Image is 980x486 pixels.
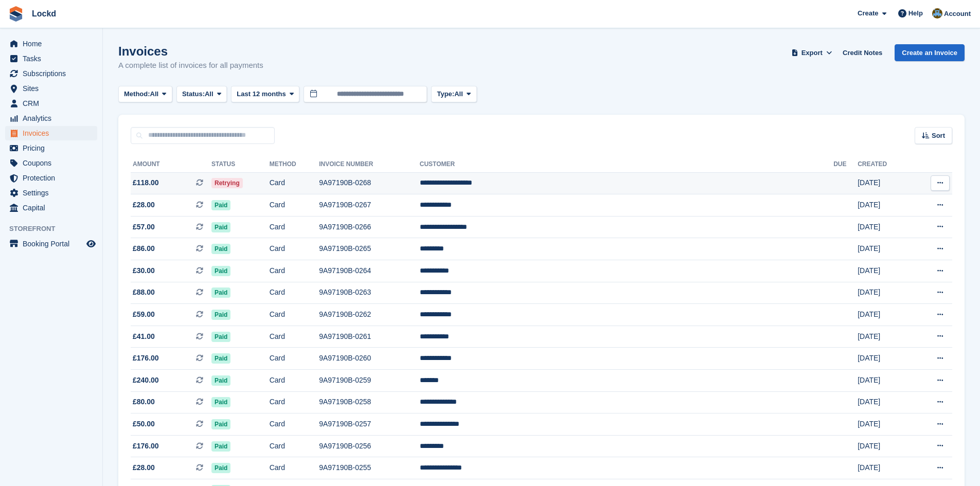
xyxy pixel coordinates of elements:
span: Paid [211,441,230,452]
a: Credit Notes [839,44,886,61]
td: Card [270,435,319,457]
span: £30.00 [133,265,155,276]
button: Type: All [431,86,476,103]
span: £240.00 [133,375,159,386]
a: Lockd [28,5,60,22]
td: Card [270,457,319,479]
a: menu [5,37,97,51]
td: Card [270,391,319,413]
a: menu [5,237,97,251]
span: Home [23,37,84,51]
span: Paid [211,244,230,254]
span: Invoices [23,126,84,140]
span: £59.00 [133,309,155,320]
td: 9A97190B-0261 [319,326,420,348]
span: £176.00 [133,353,159,364]
span: £50.00 [133,419,155,429]
td: Card [270,216,319,238]
th: Amount [131,156,211,173]
span: Method: [124,89,150,99]
td: 9A97190B-0265 [319,238,420,260]
td: Card [270,282,319,304]
span: All [205,89,213,99]
td: 9A97190B-0257 [319,413,420,436]
a: Preview store [85,238,97,250]
td: 9A97190B-0255 [319,457,420,479]
th: Created [858,156,912,173]
td: [DATE] [858,457,912,479]
button: Status: All [176,86,227,103]
th: Method [270,156,319,173]
td: [DATE] [858,348,912,370]
a: menu [5,81,97,96]
td: 9A97190B-0258 [319,391,420,413]
td: 9A97190B-0268 [319,172,420,194]
td: Card [270,413,319,436]
button: Last 12 months [231,86,299,103]
span: Sites [23,81,84,96]
span: Pricing [23,141,84,155]
td: Card [270,172,319,194]
td: 9A97190B-0256 [319,435,420,457]
button: Export [789,44,834,61]
span: £41.00 [133,331,155,342]
td: Card [270,348,319,370]
span: Paid [211,266,230,276]
span: £28.00 [133,200,155,210]
a: menu [5,156,97,170]
span: Paid [211,375,230,386]
td: Card [270,370,319,392]
td: [DATE] [858,304,912,326]
span: Paid [211,353,230,364]
p: A complete list of invoices for all payments [118,60,263,71]
td: 9A97190B-0266 [319,216,420,238]
span: Subscriptions [23,66,84,81]
th: Due [833,156,858,173]
td: [DATE] [858,194,912,217]
span: Storefront [9,224,102,234]
span: Account [944,9,971,19]
span: Type: [437,89,454,99]
td: Card [270,304,319,326]
td: 9A97190B-0262 [319,304,420,326]
td: [DATE] [858,391,912,413]
span: Paid [211,222,230,232]
td: [DATE] [858,326,912,348]
span: £28.00 [133,462,155,473]
td: [DATE] [858,370,912,392]
span: £118.00 [133,177,159,188]
span: Booking Portal [23,237,84,251]
span: £80.00 [133,397,155,407]
td: [DATE] [858,260,912,282]
a: menu [5,66,97,81]
span: Paid [211,419,230,429]
span: Retrying [211,178,243,188]
a: menu [5,201,97,215]
td: 9A97190B-0264 [319,260,420,282]
td: [DATE] [858,216,912,238]
span: Status: [182,89,205,99]
td: 9A97190B-0263 [319,282,420,304]
span: Coupons [23,156,84,170]
span: Settings [23,186,84,200]
span: All [150,89,159,99]
td: [DATE] [858,238,912,260]
td: Card [270,260,319,282]
a: menu [5,186,97,200]
a: menu [5,171,97,185]
td: [DATE] [858,282,912,304]
span: Tasks [23,51,84,66]
img: Paul Budding [932,8,942,19]
td: Card [270,194,319,217]
span: Last 12 months [237,89,286,99]
span: Paid [211,310,230,320]
span: Sort [932,131,945,141]
span: All [454,89,463,99]
td: [DATE] [858,413,912,436]
span: Analytics [23,111,84,125]
td: [DATE] [858,435,912,457]
span: £88.00 [133,287,155,298]
th: Invoice Number [319,156,420,173]
span: Protection [23,171,84,185]
h1: Invoices [118,44,263,58]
